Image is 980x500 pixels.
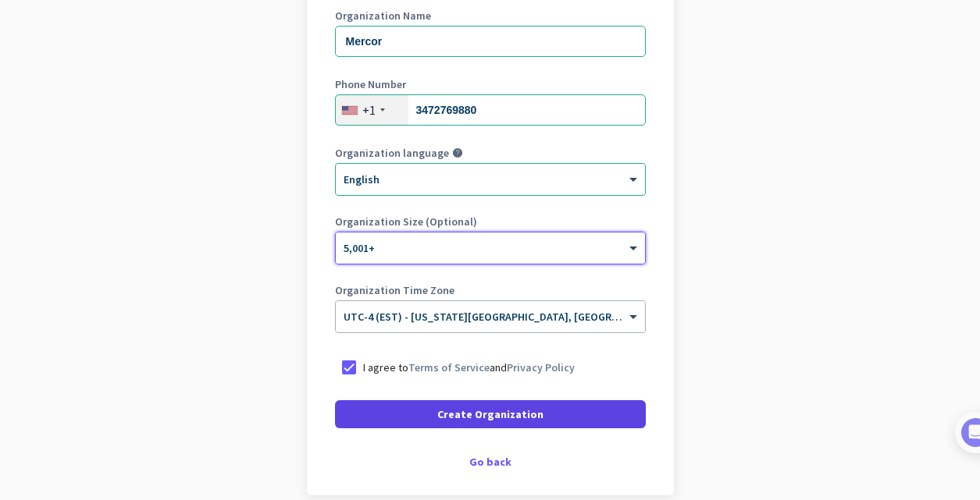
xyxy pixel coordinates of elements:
[335,10,646,21] label: Organization Name
[437,406,543,422] span: Create Organization
[335,456,646,467] div: Go back
[452,147,463,158] i: help
[335,216,646,227] label: Organization Size (Optional)
[335,79,646,90] label: Phone Number
[363,360,575,375] p: I agree to and
[335,26,646,57] input: What is the name of your organization?
[408,360,490,374] a: Terms of Service
[335,147,449,158] label: Organization language
[335,285,646,296] label: Organization Time Zone
[335,400,646,428] button: Create Organization
[507,360,575,374] a: Privacy Policy
[362,102,376,118] div: +1
[335,94,646,126] input: 201-555-0123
